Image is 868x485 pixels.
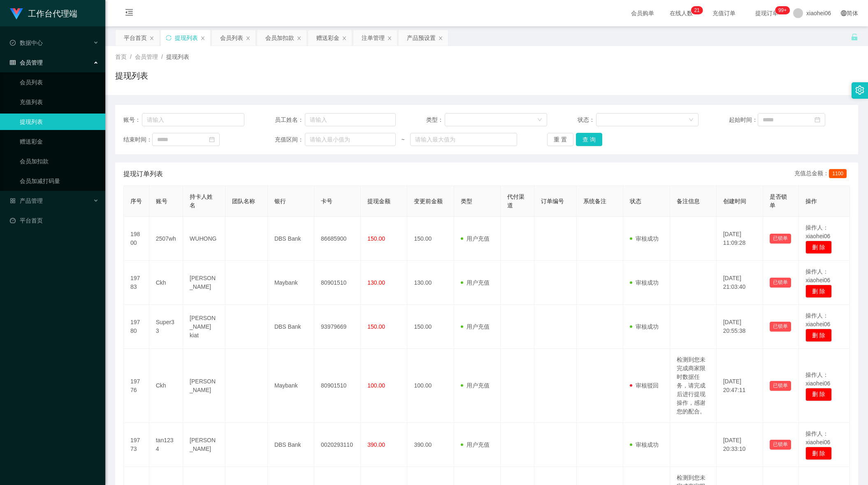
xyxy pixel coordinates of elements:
td: [DATE] 20:55:38 [717,305,763,349]
a: 工作台代理端 [10,10,77,16]
button: 删 除 [805,447,832,460]
span: 390.00 [367,441,385,448]
span: 提现列表 [166,53,189,60]
span: 团队名称 [232,198,255,204]
td: 2507wh [149,217,183,261]
i: 图标: unlock [851,33,858,41]
span: 状态 [630,198,641,204]
i: 图标: close [342,36,347,41]
a: 会员加扣款 [20,153,99,169]
i: 图标: table [10,60,16,65]
td: 150.00 [407,217,454,261]
span: 状态： [578,116,596,124]
td: 19783 [124,261,149,305]
td: 19800 [124,217,149,261]
i: 图标: sync [166,35,172,41]
input: 请输入 [142,113,244,126]
div: 产品预设置 [407,30,436,46]
button: 查 询 [576,133,602,146]
i: 图标: close [387,36,392,41]
button: 已锁单 [770,234,791,244]
td: 检测到您未完成商家限时数据任务，请完成后进行提现操作，感谢您的配合。 [670,349,717,423]
sup: 1048 [775,6,790,14]
td: 130.00 [407,261,454,305]
span: / [130,53,132,60]
span: 用户充值 [461,441,490,448]
span: 150.00 [367,323,385,330]
i: 图标: close [200,36,205,41]
span: 在线人数 [666,10,697,16]
td: [PERSON_NAME] [183,423,225,467]
span: 提现订单列表 [123,169,163,179]
span: 100.00 [367,382,385,389]
button: 删 除 [805,285,832,298]
span: 150.00 [367,235,385,242]
td: 19780 [124,305,149,349]
td: 19773 [124,423,149,467]
p: 2 [694,6,697,14]
i: 图标: down [689,117,694,123]
span: 产品管理 [10,197,43,204]
span: 序号 [130,198,142,204]
td: 80901510 [314,261,361,305]
i: 图标: close [149,36,154,41]
span: 审核成功 [630,323,659,330]
span: 审核驳回 [630,382,659,389]
button: 已锁单 [770,322,791,332]
div: 会员加扣款 [265,30,294,46]
span: 订单编号 [541,198,564,204]
span: 账号 [156,198,167,204]
span: 创建时间 [723,198,746,204]
span: 系统备注 [583,198,606,204]
span: 员工姓名： [275,116,305,124]
td: 86685900 [314,217,361,261]
td: WUHONG [183,217,225,261]
span: 提现订单 [751,10,782,16]
span: 会员管理 [135,53,158,60]
span: 变更前金额 [414,198,443,204]
div: 赠送彩金 [316,30,339,46]
img: logo.9652507e.png [10,8,23,20]
span: 账号： [123,116,142,124]
span: 用户充值 [461,382,490,389]
span: 充值订单 [708,10,740,16]
i: 图标: appstore-o [10,198,16,204]
span: 1100 [829,169,847,178]
span: 数据中心 [10,39,43,46]
td: 0020293110 [314,423,361,467]
button: 删 除 [805,388,832,401]
i: 图标: menu-fold [115,0,143,27]
span: 操作人：xiaohei06 [805,371,830,387]
td: Super33 [149,305,183,349]
span: 备注信息 [677,198,700,204]
td: 100.00 [407,349,454,423]
a: 充值列表 [20,94,99,110]
input: 请输入 [305,113,396,126]
span: 审核成功 [630,441,659,448]
button: 重 置 [547,133,573,146]
td: 390.00 [407,423,454,467]
span: 审核成功 [630,235,659,242]
span: 结束时间： [123,135,152,144]
td: [PERSON_NAME] [183,261,225,305]
td: 93979669 [314,305,361,349]
td: Maybank [268,349,314,423]
button: 已锁单 [770,381,791,391]
td: DBS Bank [268,217,314,261]
span: 会员管理 [10,59,43,66]
div: 提现列表 [175,30,198,46]
span: 用户充值 [461,235,490,242]
span: 是否锁单 [770,193,787,209]
i: 图标: global [841,10,847,16]
td: 80901510 [314,349,361,423]
input: 请输入最大值为 [410,133,517,146]
td: Maybank [268,261,314,305]
i: 图标: close [438,36,443,41]
span: 卡号 [321,198,332,204]
a: 提现列表 [20,114,99,130]
td: DBS Bank [268,305,314,349]
a: 会员加减打码量 [20,173,99,189]
td: tan1234 [149,423,183,467]
i: 图标: close [297,36,302,41]
span: 持卡人姓名 [190,193,213,209]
